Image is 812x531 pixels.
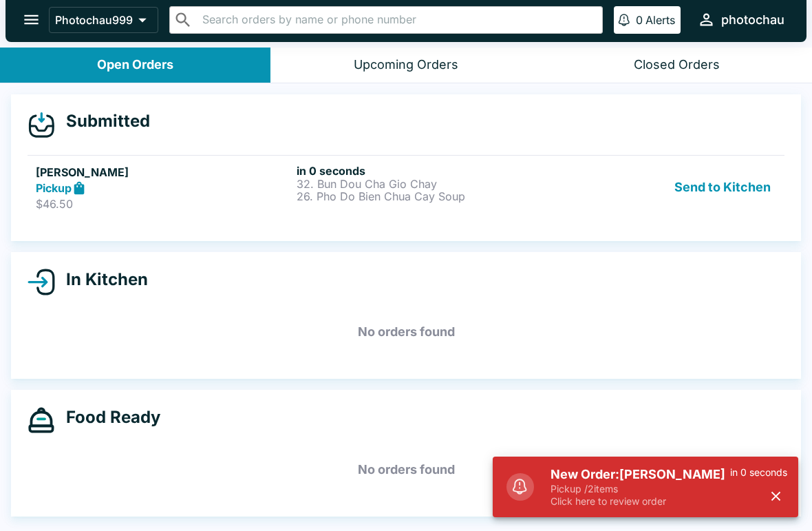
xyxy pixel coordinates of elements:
[551,483,730,495] p: Pickup / 2 items
[55,111,150,132] h4: Submitted
[721,12,784,28] div: photochau
[36,197,291,211] p: $46.50
[692,5,790,34] button: photochau
[14,2,49,37] button: open drawer
[55,269,148,290] h4: In Kitchen
[28,445,784,494] h5: No orders found
[36,181,72,195] strong: Pickup
[36,164,291,180] h5: [PERSON_NAME]
[354,57,458,73] div: Upcoming Orders
[636,13,643,27] p: 0
[49,7,158,33] button: Photochau999
[297,190,552,202] p: 26. Pho Do Bien Chua Cay Soup
[634,57,720,73] div: Closed Orders
[645,13,675,27] p: Alerts
[28,307,784,357] h5: No orders found
[55,407,160,428] h4: Food Ready
[55,13,133,27] p: Photochau999
[198,10,597,30] input: Search orders by name or phone number
[551,466,730,483] h5: New Order: [PERSON_NAME]
[551,495,730,508] p: Click here to review order
[730,466,787,479] p: in 0 seconds
[97,57,173,73] div: Open Orders
[297,178,552,190] p: 32. Bun Dou Cha Gio Chay
[669,164,776,211] button: Send to Kitchen
[297,164,552,178] h6: in 0 seconds
[28,155,784,220] a: [PERSON_NAME]Pickup$46.50in 0 seconds32. Bun Dou Cha Gio Chay26. Pho Do Bien Chua Cay SoupSend to...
